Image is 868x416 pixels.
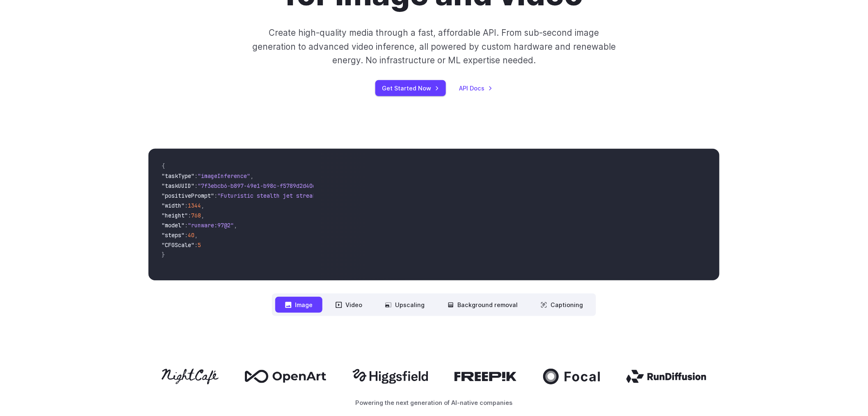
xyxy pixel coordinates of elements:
a: Get Started Now [375,80,446,96]
span: , [201,202,204,209]
span: "taskType" [162,172,194,180]
span: : [214,192,217,199]
span: , [234,222,237,229]
span: } [162,251,165,259]
span: "taskUUID" [162,182,194,190]
span: { [162,162,165,170]
p: Create high-quality media through a fast, affordable API. From sub-second image generation to adv... [251,26,617,67]
span: : [185,231,188,239]
span: "runware:97@2" [188,222,234,229]
span: : [185,202,188,209]
span: : [194,172,198,180]
button: Image [275,297,322,313]
span: : [194,241,198,249]
span: "7f3ebcb6-b897-49e1-b98c-f5789d2d40d7" [198,182,322,190]
p: Powering the next generation of AI-native companies [148,398,720,407]
span: "steps" [162,231,185,239]
button: Background removal [438,297,528,313]
span: "height" [162,212,188,219]
span: 5 [198,241,201,249]
span: "width" [162,202,185,209]
a: API Docs [459,83,493,93]
span: "positivePrompt" [162,192,214,199]
span: "imageInference" [198,172,250,180]
span: : [185,222,188,229]
button: Video [326,297,372,313]
button: Captioning [531,297,593,313]
span: "CFGScale" [162,241,194,249]
span: "Futuristic stealth jet streaking through a neon-lit cityscape with glowing purple exhaust" [217,192,516,199]
span: 1344 [188,202,201,209]
span: : [188,212,191,219]
span: , [194,231,198,239]
span: : [194,182,198,190]
span: 768 [191,212,201,219]
span: "model" [162,222,185,229]
span: , [250,172,254,180]
button: Upscaling [375,297,434,313]
span: , [201,212,204,219]
span: 40 [188,231,194,239]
